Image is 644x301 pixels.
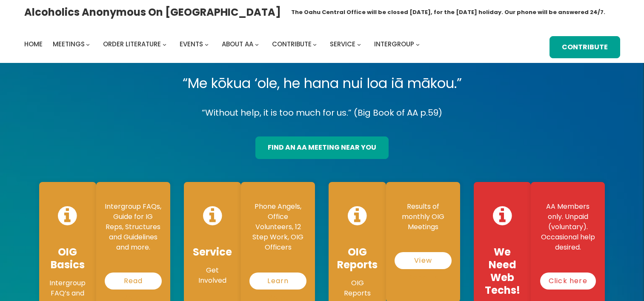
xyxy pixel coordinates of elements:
[313,43,317,46] button: Contribute submenu
[32,71,612,95] p: “Me kōkua ‘ole, he hana nui loa iā mākou.”
[539,202,596,253] p: AA Members only. Unpaid (voluntary). Occasional help desired.
[395,202,451,232] p: Results of monthly OIG Meetings
[205,43,209,46] button: Events submenu
[255,136,389,159] a: find an aa meeting near you
[416,43,420,46] button: Intergroup submenu
[222,38,253,50] a: About AA
[86,43,90,46] button: Meetings submenu
[180,40,203,48] span: Events
[374,40,414,48] span: Intergroup
[103,40,161,48] span: Order Literature
[192,246,232,258] h4: Service
[357,43,361,46] button: Service submenu
[24,38,423,50] nav: Intergroup
[222,40,253,48] span: About AA
[53,40,85,48] span: Meetings
[482,246,522,297] h4: We Need Web Techs!
[337,278,378,298] p: OIG Reports
[180,38,203,50] a: Events
[24,38,43,50] a: Home
[395,252,451,269] a: View Reports
[24,40,43,48] span: Home
[272,38,312,50] a: Contribute
[330,38,355,50] a: Service
[540,273,596,290] a: Click here
[249,273,306,290] a: Learn More…
[192,265,232,286] p: Get Involved
[24,3,281,21] a: Alcoholics Anonymous on [GEOGRAPHIC_DATA]
[374,38,414,50] a: Intergroup
[249,202,306,253] p: Phone Angels, Office Volunteers, 12 Step Work, OIG Officers
[53,38,85,50] a: Meetings
[48,246,88,271] h4: OIG Basics
[337,246,378,271] h4: OIG Reports
[255,43,259,46] button: About AA submenu
[105,273,162,290] a: Read More…
[32,105,612,120] p: “Without help, it is too much for us.” (Big Book of AA p.59)
[272,40,312,48] span: Contribute
[330,40,355,48] span: Service
[163,43,166,46] button: Order Literature submenu
[291,8,605,17] h1: The Oahu Central Office will be closed [DATE], for the [DATE] holiday. Our phone will be answered...
[550,36,620,59] a: Contribute
[105,202,162,253] p: Intergroup FAQs, Guide for IG Reps, Structures and Guidelines and more.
